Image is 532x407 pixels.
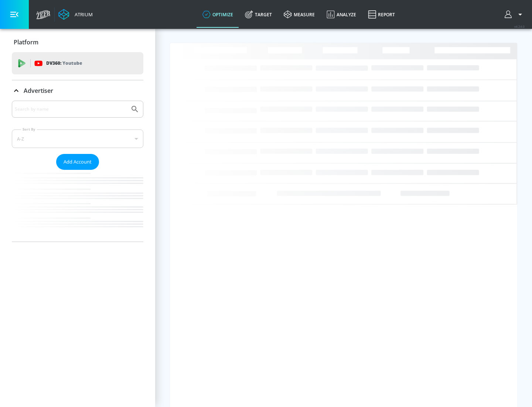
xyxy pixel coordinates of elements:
div: Platform [12,32,143,53]
input: Search by name [15,104,127,114]
p: Platform [14,38,38,46]
span: Add Account [64,158,92,166]
p: DV360: [46,59,82,67]
p: Youtube [62,59,82,67]
div: Advertiser [12,101,143,242]
span: v 4.24.0 [514,24,525,28]
nav: list of Advertiser [12,170,143,242]
button: Add Account [56,154,99,170]
a: optimize [197,1,239,28]
a: Target [239,1,278,28]
div: A-Z [12,129,143,148]
p: Advertiser [24,87,53,95]
a: Atrium [58,9,93,20]
label: Sort By [21,127,37,132]
a: measure [278,1,321,28]
div: Atrium [72,11,93,18]
a: Report [362,1,401,28]
a: Analyze [321,1,362,28]
div: Advertiser [12,80,143,101]
div: DV360: Youtube [12,52,143,74]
